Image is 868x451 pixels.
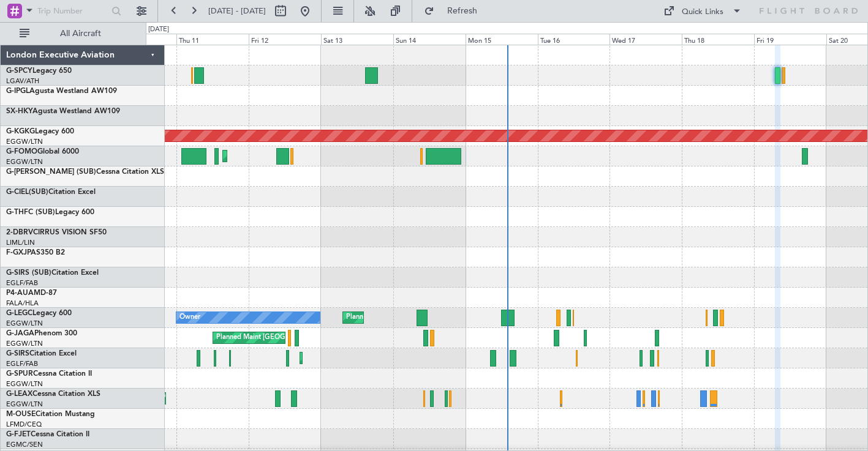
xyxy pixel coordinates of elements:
[6,350,29,357] span: G-SIRS
[6,229,107,236] a: 2-DBRVCIRRUS VISION SF50
[6,238,35,247] a: LIML/LIN
[437,7,488,15] span: Refresh
[6,278,38,288] a: EGLF/FAB
[148,24,169,35] div: [DATE]
[6,148,37,155] span: G-FOMO
[6,319,43,328] a: EGGW/LTN
[6,359,38,368] a: EGLF/FAB
[6,168,96,176] span: G-[PERSON_NAME] (SUB)
[6,431,89,438] a: G-FJETCessna Citation II
[6,209,94,216] a: G-THFC (SUB)Legacy 600
[6,88,29,95] span: G-IPGL
[179,308,200,327] div: Owner
[6,168,164,176] a: G-[PERSON_NAME] (SUB)Cessna Citation XLS
[208,6,266,17] span: [DATE] - [DATE]
[6,269,51,277] span: G-SIRS (SUB)
[6,440,43,449] a: EGMC/SEN
[6,411,36,418] span: M-OUSE
[418,1,492,21] button: Refresh
[6,370,33,378] span: G-SPUR
[6,88,117,95] a: G-IPGLAgusta Westland AW109
[6,229,33,236] span: 2-DBRV
[226,147,419,165] div: Planned Maint [GEOGRAPHIC_DATA] ([GEOGRAPHIC_DATA])
[6,249,65,256] a: F-GXJPAS350 B2
[6,157,43,166] a: EGGW/LTN
[682,34,754,45] div: Thu 18
[6,390,32,398] span: G-LEAX
[6,339,43,348] a: EGGW/LTN
[32,29,129,38] span: All Aircraft
[6,400,43,409] a: EGGW/LTN
[393,34,466,45] div: Sun 14
[6,128,74,135] a: G-KGKGLegacy 600
[176,34,249,45] div: Thu 11
[6,370,92,378] a: G-SPURCessna Citation II
[6,67,72,75] a: G-SPCYLegacy 650
[6,249,31,256] span: F-GXJP
[609,34,682,45] div: Wed 17
[6,310,32,317] span: G-LEGC
[321,34,393,45] div: Sat 13
[6,289,57,297] a: P4-AUAMD-87
[6,108,32,115] span: SX-HKY
[6,209,55,216] span: G-THFC (SUB)
[6,108,120,115] a: SX-HKYAgusta Westland AW109
[216,329,409,347] div: Planned Maint [GEOGRAPHIC_DATA] ([GEOGRAPHIC_DATA])
[6,269,99,277] a: G-SIRS (SUB)Citation Excel
[13,24,133,43] button: All Aircraft
[6,330,34,337] span: G-JAGA
[6,76,39,86] a: LGAV/ATH
[538,34,610,45] div: Tue 16
[466,34,538,45] div: Mon 15
[6,431,31,438] span: G-FJET
[6,420,42,429] a: LFMD/CEQ
[6,390,100,398] a: G-LEAXCessna Citation XLS
[346,308,539,327] div: Planned Maint [GEOGRAPHIC_DATA] ([GEOGRAPHIC_DATA])
[6,148,79,155] a: G-FOMOGlobal 6000
[249,34,321,45] div: Fri 12
[37,2,108,20] input: Trip Number
[6,350,77,357] a: G-SIRSCitation Excel
[6,411,95,418] a: M-OUSECitation Mustang
[6,128,35,135] span: G-KGKG
[6,299,39,308] a: FALA/HLA
[6,188,48,196] span: G-CIEL(SUB)
[754,34,826,45] div: Fri 19
[6,379,43,389] a: EGGW/LTN
[6,289,34,297] span: P4-AUA
[6,67,32,75] span: G-SPCY
[6,330,77,337] a: G-JAGAPhenom 300
[6,137,43,146] a: EGGW/LTN
[6,188,96,196] a: G-CIEL(SUB)Citation Excel
[6,310,72,317] a: G-LEGCLegacy 600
